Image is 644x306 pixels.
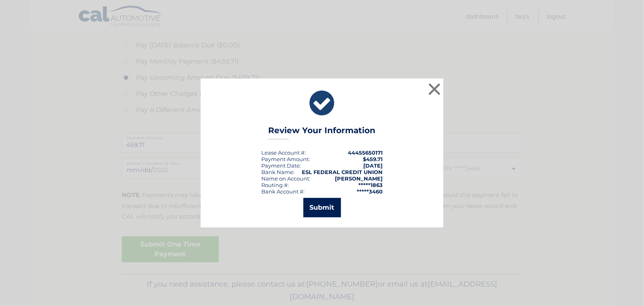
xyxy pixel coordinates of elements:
[302,169,383,175] strong: ESL FEDERAL CREDIT UNION
[261,182,289,188] div: Routing #:
[335,175,383,182] strong: [PERSON_NAME]
[261,156,310,162] div: Payment Amount:
[261,162,300,169] span: Payment Date
[261,188,305,195] div: Bank Account #:
[363,162,383,169] span: [DATE]
[348,149,383,156] strong: 44455650171
[261,162,301,169] div: :
[269,125,376,140] h3: Review Your Information
[363,156,383,162] span: $459.71
[426,81,443,97] button: ×
[261,175,310,182] div: Name on Account:
[261,149,306,156] div: Lease Account #:
[261,169,294,175] div: Bank Name:
[303,198,341,217] button: Submit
